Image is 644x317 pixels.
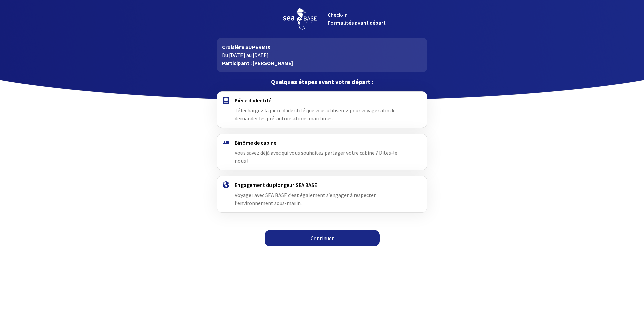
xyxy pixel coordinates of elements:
img: logo_seabase.svg [283,8,317,30]
h4: Binôme de cabine [235,139,409,146]
img: passport.svg [223,97,229,104]
p: Croisière SUPERMIX [222,43,422,51]
h4: Pièce d'identité [235,97,409,104]
img: binome.svg [223,140,229,145]
span: Vous savez déjà avec qui vous souhaitez partager votre cabine ? Dites-le nous ! [235,149,397,164]
img: engagement.svg [223,181,229,188]
p: Participant : [PERSON_NAME] [222,59,422,67]
h4: Engagement du plongeur SEA BASE [235,181,409,188]
p: Quelques étapes avant votre départ : [217,78,427,86]
span: Check-in Formalités avant départ [328,11,386,26]
span: Voyager avec SEA BASE c’est également s’engager à respecter l’environnement sous-marin. [235,192,376,206]
a: Continuer [265,230,380,246]
p: Du [DATE] au [DATE] [222,51,422,59]
span: Téléchargez la pièce d'identité que vous utiliserez pour voyager afin de demander les pré-autoris... [235,107,396,122]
